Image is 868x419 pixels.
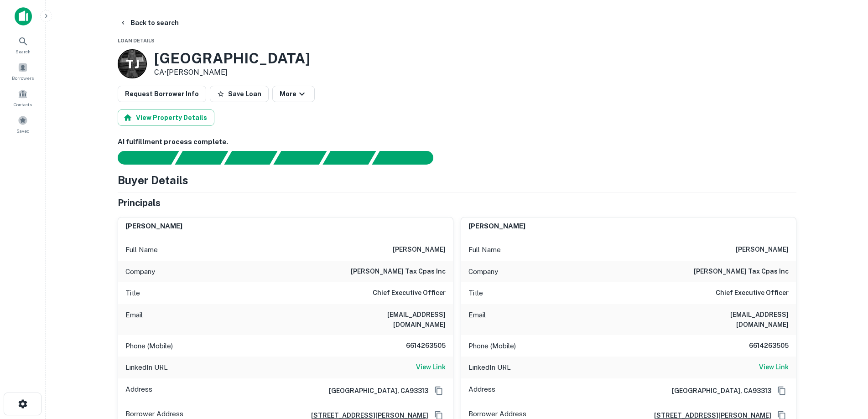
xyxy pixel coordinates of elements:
[468,266,498,277] p: Company
[272,86,315,102] button: More
[3,32,43,57] a: Search
[716,288,789,299] h6: Chief Executive Officer
[372,151,444,165] div: AI fulfillment process complete.
[118,86,206,102] button: Request Borrower Info
[759,362,789,372] h6: View Link
[351,266,446,277] h6: [PERSON_NAME] tax cpas inc
[822,346,868,390] iframe: Chat Widget
[125,384,152,398] p: Address
[210,86,269,102] button: Save Loan
[125,266,155,277] p: Company
[736,244,789,255] h6: [PERSON_NAME]
[118,172,188,188] h4: Buyer Details
[775,384,789,398] button: Copy Address
[125,341,173,352] p: Phone (Mobile)
[16,127,30,134] span: Saved
[432,384,446,398] button: Copy Address
[118,137,796,147] h6: AI fulfillment process complete.
[322,386,428,396] h6: [GEOGRAPHIC_DATA], CA93313
[166,68,228,77] a: [PERSON_NAME]
[154,50,310,67] h3: [GEOGRAPHIC_DATA]
[468,341,516,352] p: Phone (Mobile)
[468,310,486,330] p: Email
[125,288,140,299] p: Title
[125,362,168,373] p: LinkedIn URL
[3,59,43,83] a: Borrowers
[14,101,32,108] span: Contacts
[125,244,158,255] p: Full Name
[416,362,446,373] a: View Link
[665,386,771,396] h6: [GEOGRAPHIC_DATA], CA93313
[125,310,143,330] p: Email
[15,7,32,26] img: capitalize-icon.png
[391,341,446,352] h6: 6614263505
[12,74,34,82] span: Borrowers
[107,151,175,165] div: Sending borrower request to AI...
[393,244,446,255] h6: [PERSON_NAME]
[125,221,182,232] h6: [PERSON_NAME]
[416,362,446,372] h6: View Link
[118,196,161,210] h5: Principals
[3,85,43,110] a: Contacts
[468,288,483,299] p: Title
[3,112,43,136] a: Saved
[118,109,214,126] button: View Property Details
[734,341,789,352] h6: 6614263505
[154,67,310,78] p: CA •
[468,221,525,232] h6: [PERSON_NAME]
[273,151,327,165] div: Principals found, AI now looking for contact information...
[373,288,446,299] h6: Chief Executive Officer
[322,151,376,165] div: Principals found, still searching for contact information. This may take time...
[679,310,789,330] h6: [EMAIL_ADDRESS][DOMAIN_NAME]
[468,384,495,398] p: Address
[175,151,228,165] div: Your request is received and processing...
[118,38,155,43] span: Loan Details
[468,244,501,255] p: Full Name
[759,362,789,373] a: View Link
[116,15,182,31] button: Back to search
[126,55,139,73] p: T J
[336,310,446,330] h6: [EMAIL_ADDRESS][DOMAIN_NAME]
[468,362,511,373] p: LinkedIn URL
[224,151,277,165] div: Documents found, AI parsing details...
[694,266,789,277] h6: [PERSON_NAME] tax cpas inc
[16,48,31,55] span: Search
